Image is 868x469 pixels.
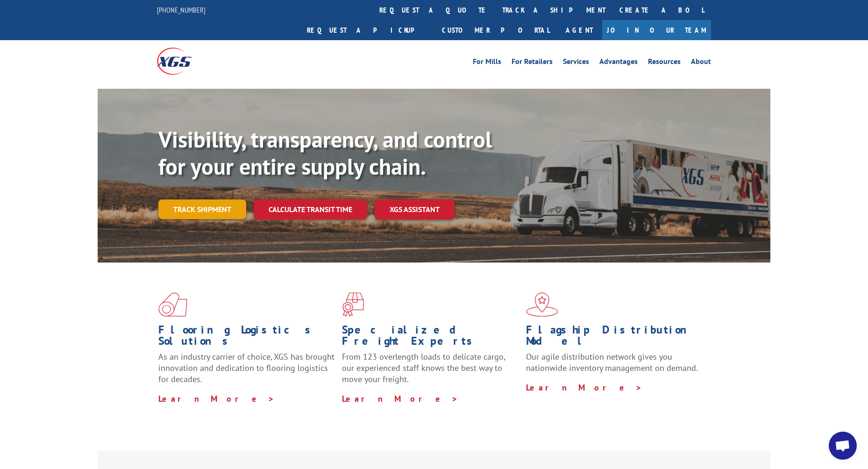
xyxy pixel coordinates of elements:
[158,324,335,351] h1: Flooring Logistics Solutions
[157,5,206,14] a: [PHONE_NUMBER]
[526,292,558,317] img: xgs-icon-flagship-distribution-model-red
[563,58,589,68] a: Services
[599,58,638,68] a: Advantages
[342,351,519,393] p: From 123 overlength loads to delicate cargo, our experienced staff knows the best way to move you...
[342,393,458,404] a: Learn More >
[526,324,703,351] h1: Flagship Distribution Model
[158,199,246,219] a: Track shipment
[435,20,556,40] a: Customer Portal
[526,382,642,393] a: Learn More >
[691,58,711,68] a: About
[300,20,435,40] a: Request a pickup
[254,199,367,220] a: Calculate transit time
[158,351,334,384] span: As an industry carrier of choice, XGS has brought innovation and dedication to flooring logistics...
[158,125,492,181] b: Visibility, transparency, and control for your entire supply chain.
[512,58,553,68] a: For Retailers
[342,324,519,351] h1: Specialized Freight Experts
[158,292,187,317] img: xgs-icon-total-supply-chain-intelligence-red
[829,432,857,460] a: Open chat
[158,393,275,404] a: Learn More >
[473,58,501,68] a: For Mills
[648,58,681,68] a: Resources
[556,20,602,40] a: Agent
[526,351,698,373] span: Our agile distribution network gives you nationwide inventory management on demand.
[602,20,711,40] a: Join Our Team
[375,199,455,220] a: XGS ASSISTANT
[342,292,364,317] img: xgs-icon-focused-on-flooring-red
